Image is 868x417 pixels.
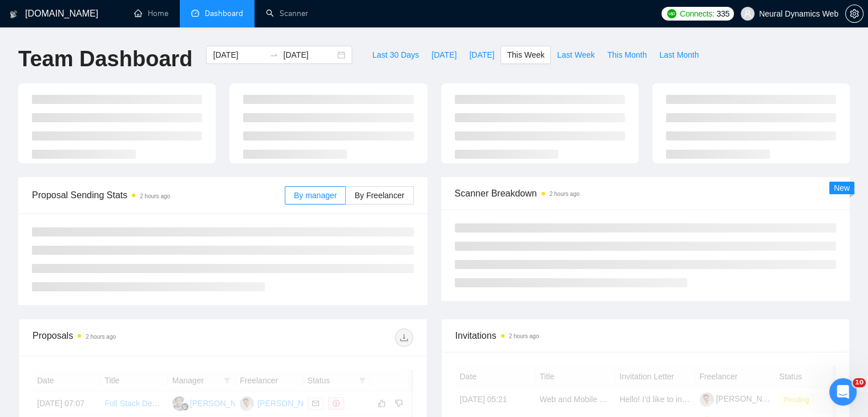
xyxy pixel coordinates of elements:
[509,333,539,339] time: 2 hours ago
[86,334,116,340] time: 2 hours ago
[653,46,705,64] button: Last Month
[557,49,595,61] span: Last Week
[717,7,729,20] span: 335
[680,7,714,20] span: Connects:
[455,186,837,201] span: Scanner Breakdown
[191,9,199,17] span: dashboard
[500,46,551,64] button: This Week
[372,49,419,61] span: Last 30 Days
[431,49,457,61] span: [DATE]
[845,5,863,23] button: setting
[269,50,278,59] span: to
[829,378,857,406] iframe: Intercom live chat
[853,378,866,387] span: 10
[744,10,752,18] span: user
[846,9,863,18] span: setting
[601,46,653,64] button: This Month
[354,191,404,200] span: By Freelancer
[32,188,285,202] span: Proposal Sending Stats
[366,46,425,64] button: Last 30 Days
[667,9,676,18] img: upwork-logo.png
[463,46,500,64] button: [DATE]
[269,50,278,59] span: swap-right
[425,46,463,64] button: [DATE]
[294,191,337,200] span: By manager
[551,46,601,64] button: Last Week
[469,49,494,61] span: [DATE]
[607,49,647,61] span: This Month
[455,328,836,343] span: Invitations
[659,49,699,61] span: Last Month
[507,49,544,61] span: This Week
[134,9,168,18] a: homeHome
[140,193,170,199] time: 2 hours ago
[845,9,863,18] a: setting
[834,183,850,193] span: New
[213,49,265,61] input: Start date
[283,49,335,61] input: End date
[266,9,308,18] a: searchScanner
[33,328,223,347] div: Proposals
[550,191,580,197] time: 2 hours ago
[18,46,192,73] h1: Team Dashboard
[205,9,243,18] span: Dashboard
[10,5,18,23] img: logo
